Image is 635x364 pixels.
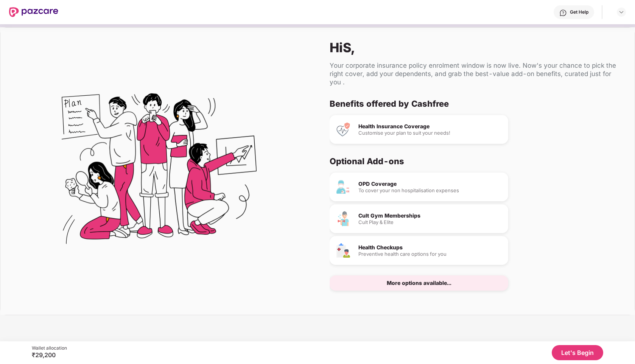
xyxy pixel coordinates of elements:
[358,220,502,225] div: Cult Play & Elite
[358,188,502,193] div: To cover your non hospitalisation expenses
[358,124,502,129] div: Health Insurance Coverage
[559,9,567,17] img: svg+xml;base64,PHN2ZyBpZD0iSGVscC0zMngzMiIgeG1sbnM9Imh0dHA6Ly93d3cudzMub3JnLzIwMDAvc3ZnIiB3aWR0aD...
[336,211,351,226] img: Cult Gym Memberships
[618,9,624,15] img: svg+xml;base64,PHN2ZyBpZD0iRHJvcGRvd24tMzJ4MzIiIHhtbG5zPSJodHRwOi8vd3d3LnczLm9yZy8yMDAwL3N2ZyIgd2...
[336,243,351,258] img: Health Checkups
[330,98,616,109] div: Benefits offered by Cashfree
[358,213,502,218] div: Cult Gym Memberships
[330,156,616,166] div: Optional Add-ons
[358,131,502,135] div: Customise your plan to suit your needs!
[62,74,257,269] img: Flex Benefits Illustration
[32,351,67,359] div: ₹29,200
[330,61,623,86] div: Your corporate insurance policy enrolment window is now live. Now's your chance to pick the right...
[552,345,603,360] button: Let's Begin
[9,7,58,17] img: New Pazcare Logo
[330,40,623,55] div: Hi S ,
[336,179,351,194] img: OPD Coverage
[570,9,588,15] div: Get Help
[358,181,502,187] div: OPD Coverage
[336,122,351,137] img: Health Insurance Coverage
[358,245,502,250] div: Health Checkups
[32,345,67,351] div: Wallet allocation
[387,280,451,286] div: More options available...
[358,252,502,257] div: Preventive health care options for you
